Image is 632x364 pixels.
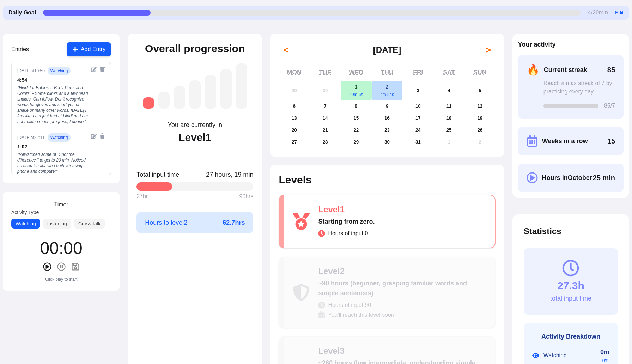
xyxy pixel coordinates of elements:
[372,81,403,100] button: October 2, 20254m 54s
[324,103,326,109] abbr: October 7, 2025
[158,92,170,109] div: Level 2: ~90 hours (beginner, grasping familiar words and simple sentences)
[292,139,297,145] abbr: October 27, 2025
[448,139,450,145] abbr: November 1, 2025
[136,170,179,180] span: Total input time
[17,77,88,84] div: 4 : 54
[384,115,390,121] abbr: October 16, 2025
[328,301,371,309] span: Hours of input: 90
[477,127,482,133] abbr: October 26, 2025
[486,44,491,56] span: >
[168,120,222,130] div: You are currently in
[446,103,452,109] abbr: October 11, 2025
[402,112,433,124] button: October 17, 2025
[446,115,452,121] abbr: October 18, 2025
[279,136,310,148] button: October 27, 2025
[239,192,253,201] span: 90 hrs
[323,115,328,121] abbr: October 14, 2025
[11,219,40,229] button: Watching
[433,100,464,112] button: October 11, 2025
[220,69,232,109] div: Level 6: ~1,750 hours (advanced, understanding native media with effort)
[415,115,421,121] abbr: October 17, 2025
[477,103,482,109] abbr: October 12, 2025
[464,124,496,136] button: October 26, 2025
[433,81,464,100] button: October 4, 2025
[40,240,83,257] div: 00 : 00
[43,219,71,229] button: Listening
[341,112,372,124] button: October 15, 2025
[328,229,368,238] span: Hours of input: 0
[48,133,71,142] span: watching
[318,278,486,298] div: ~90 hours (beginner, grasping familiar words and simple sentences)
[310,100,341,112] button: October 7, 2025
[17,152,88,174] div: " Rewatched some of "Spot the difference " to get to 20 min. Noticed he used 'challa raha heih' f...
[54,200,68,209] h3: Timer
[481,43,496,57] button: >
[353,115,359,121] abbr: October 15, 2025
[318,204,486,215] div: Level 1
[236,63,247,109] div: Level 7: ~2,625 hours (near-native, understanding most media and conversations fluently)
[17,135,45,140] div: [DATE] at 22:11
[355,84,357,90] abbr: October 1, 2025
[279,100,310,112] button: October 6, 2025
[417,88,419,93] abbr: October 3, 2025
[384,139,390,145] abbr: October 30, 2025
[349,69,363,76] abbr: Wednesday
[143,97,154,109] div: Level 1: Starting from zero.
[223,218,245,227] span: 62.7 hrs
[341,136,372,148] button: October 29, 2025
[136,192,148,201] span: 27 hr
[543,351,567,360] span: Watching
[600,357,609,364] div: 0 %
[372,100,403,112] button: October 9, 2025
[386,103,388,109] abbr: October 9, 2025
[145,42,245,55] h2: Overall progression
[557,279,584,292] div: 27.3h
[341,124,372,136] button: October 22, 2025
[415,103,421,109] abbr: October 10, 2025
[283,44,288,56] span: <
[604,102,615,110] span: 85 /7
[174,86,185,109] div: Level 3: ~260 hours (low intermediate, understanding simple conversations)
[318,345,486,357] div: Level 3
[205,75,216,109] div: Level 5: ~1,050 hours (high intermediate, understanding most everyday content)
[464,112,496,124] button: October 19, 2025
[415,139,421,145] abbr: October 31, 2025
[433,112,464,124] button: October 18, 2025
[402,100,433,112] button: October 10, 2025
[74,219,105,229] button: Cross-talk
[8,8,36,17] span: Daily Goal
[372,112,403,124] button: October 16, 2025
[372,92,403,97] div: 4m 54s
[17,68,45,74] div: [DATE] at 10:50
[372,124,403,136] button: October 23, 2025
[287,69,302,76] abbr: Monday
[67,42,111,56] button: Add Entry
[319,69,331,76] abbr: Tuesday
[99,67,105,72] button: Delete entry
[310,112,341,124] button: October 14, 2025
[542,136,588,146] span: Weeks in a row
[17,85,88,125] div: " Hindi for Babies - "Body Parts and Colors" - Some blinks and a few head shakes. Can follow. Don...
[479,88,481,93] abbr: October 5, 2025
[341,92,372,97] div: 20m 6s
[206,170,253,180] span: Click to toggle between decimal and time format
[293,103,296,109] abbr: October 6, 2025
[524,226,618,237] h2: Statistics
[607,65,615,75] span: 85
[353,139,359,145] abbr: October 29, 2025
[477,115,482,121] abbr: October 19, 2025
[550,293,591,303] div: total input time
[402,81,433,100] button: October 3, 2025
[381,69,394,76] abbr: Thursday
[279,112,310,124] button: October 13, 2025
[542,173,592,183] span: Hours in October
[543,79,615,96] div: Reach a max streak of 7 by practicing every day.
[464,136,496,148] button: November 2, 2025
[402,124,433,136] button: October 24, 2025
[415,127,421,133] abbr: October 24, 2025
[310,136,341,148] button: October 28, 2025
[178,131,211,144] div: Level 1
[323,139,328,145] abbr: October 28, 2025
[279,81,310,100] button: September 29, 2025
[443,69,455,76] abbr: Saturday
